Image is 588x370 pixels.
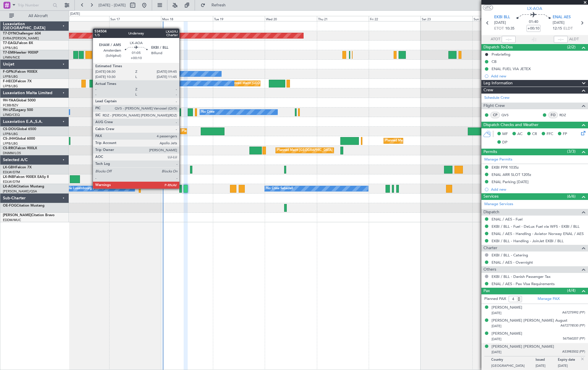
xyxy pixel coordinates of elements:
a: Manage PAX [538,296,560,302]
div: Tue 19 [213,16,265,21]
a: EKBI / BLL - Handling - JoinJet EKBI / BLL [492,238,564,243]
span: FP [563,131,567,137]
a: EVRA/[PERSON_NAME] [3,36,39,41]
button: UTC [483,5,493,10]
div: Thu 21 [317,16,369,21]
div: EKBI PPR 1035z [492,165,519,170]
div: No Crew [145,70,158,78]
div: [PERSON_NAME] [492,331,522,337]
a: ENAL / AES - Fuel [492,217,523,222]
a: 9H-LPZLegacy 500 [3,108,33,112]
a: ENAL / AES - Pax Visa Requirements [492,281,555,286]
div: [DATE] [70,12,80,17]
div: Planned Maint [GEOGRAPHIC_DATA] ([GEOGRAPHIC_DATA]) [277,146,368,155]
span: LX-INB [3,175,14,179]
span: 9H-YAA [3,99,16,102]
span: T7-EAGL [3,41,17,45]
span: ALDT [569,37,579,42]
div: [PERSON_NAME] [PERSON_NAME] [492,344,554,350]
span: T7-DYN [3,32,16,35]
span: [DATE] [553,20,565,26]
a: LFMN/NCE [3,55,20,60]
span: A67275992 (PP) [562,310,585,315]
a: ENAL / AES - Handling - Aviator Norway ENAL / AES [492,231,584,236]
p: Issued [536,358,558,364]
span: CS-RRC [3,147,15,150]
span: Dispatch Checks and Weather [483,122,538,128]
a: LFPB/LBG [3,132,18,136]
span: Dispatch To-Dos [483,44,513,51]
span: Permits [483,149,497,155]
div: Mon 18 [161,16,213,21]
p: Expiry date [558,358,580,364]
a: 9H-YAAGlobal 5000 [3,99,36,102]
div: No Crew Sabadell [266,184,293,193]
span: ATOT [491,37,500,42]
div: ENAL FUEL VIA JETEX [492,66,531,71]
span: [PERSON_NAME] [3,214,31,217]
label: Planned PAX [484,296,506,302]
a: LX-GBHFalcon 7X [3,166,32,169]
span: [DATE] [492,324,501,328]
span: MF [502,131,508,137]
div: Add new [491,187,585,192]
p: [GEOGRAPHIC_DATA] [491,364,536,369]
span: F-HECD [3,80,16,83]
span: T7-EMI [3,51,14,54]
a: CS-JHHGlobal 6000 [3,137,35,141]
div: Sun 24 [472,16,524,21]
span: FFC [547,131,553,137]
a: EDDM/MUC [3,218,21,222]
a: DNMM/LOS [3,151,21,155]
span: LX-GBH [3,166,16,169]
a: LX-INBFalcon 900EX EASy II [3,175,49,179]
input: Trip Number [18,1,51,10]
button: All Aircraft [6,11,63,21]
a: LFPB/LBG [3,74,18,79]
img: close [580,356,585,362]
div: Planned Maint [GEOGRAPHIC_DATA] ([GEOGRAPHIC_DATA]) [182,127,273,136]
span: LX-AOA [3,185,16,188]
a: EKBI / BLL - Catering [492,253,528,258]
span: (2/2) [567,44,576,50]
span: Leg Information [483,80,513,87]
span: (6/6) [567,193,576,199]
div: FO [548,112,558,118]
div: Sat 16 [57,16,109,21]
a: ENAL / AES - Overnight [492,260,533,265]
a: LFPB/LBG [3,141,18,146]
span: OE-FOG [3,204,17,207]
div: [PERSON_NAME] [PERSON_NAME] August [492,318,567,324]
div: Wed 20 [265,16,317,21]
span: 10:35 [505,26,514,32]
div: Sat 23 [421,16,472,21]
span: EKBI BLL [494,14,510,20]
div: No Crew [201,108,215,116]
a: OE-FOGCitation Mustang [3,204,45,207]
span: 567560207 (PP) [563,336,585,341]
a: EDLW/DTM [3,170,20,174]
a: LFPB/LBG [3,84,18,88]
span: 12:15 [553,26,562,32]
span: A53983502 (PP) [562,349,585,354]
div: Sun 17 [109,16,161,21]
span: Pax [483,288,490,294]
span: DP [502,140,507,145]
span: ETOT [494,26,504,32]
a: T7-DYNChallenger 604 [3,32,41,35]
div: ENAL ARR SLOT 1205z [492,172,531,177]
a: CS-RRCFalcon 900LX [3,147,37,150]
span: [DATE] [492,350,501,354]
a: LFPB/LBG [3,46,18,50]
span: All Aircraft [15,14,61,18]
span: ENAL AES [553,14,571,20]
span: [DATE] [492,337,501,341]
span: [DATE] [494,20,506,26]
span: (4/4) [567,287,576,294]
div: Fri 22 [369,16,421,21]
div: [PERSON_NAME] [492,305,522,311]
a: F-GPNJFalcon 900EX [3,70,37,74]
span: Others [483,266,496,273]
span: Charter [483,245,497,251]
span: CR [532,131,537,137]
